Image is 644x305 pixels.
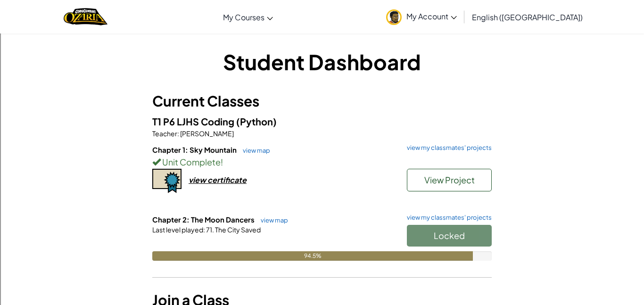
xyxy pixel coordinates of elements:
a: Ozaria by CodeCombat logo [64,7,107,26]
a: My Account [381,2,462,32]
a: My Courses [218,4,278,30]
img: avatar [386,9,402,25]
a: English ([GEOGRAPHIC_DATA]) [467,4,587,30]
img: Home [64,7,107,26]
span: My Account [406,11,457,21]
span: English ([GEOGRAPHIC_DATA]) [472,12,583,22]
span: My Courses [223,12,264,22]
